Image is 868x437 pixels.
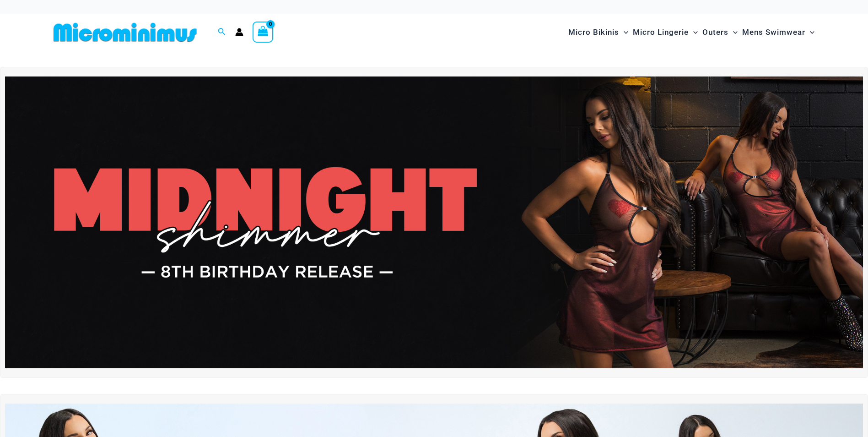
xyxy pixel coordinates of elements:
a: OutersMenu ToggleMenu Toggle [700,18,740,46]
span: Menu Toggle [689,21,698,44]
a: Account icon link [235,28,243,36]
span: Menu Toggle [728,21,738,44]
a: Micro BikinisMenu ToggleMenu Toggle [566,18,631,46]
span: Menu Toggle [619,21,628,44]
a: Mens SwimwearMenu ToggleMenu Toggle [740,18,817,46]
span: Menu Toggle [805,21,814,44]
span: Micro Bikinis [568,21,619,44]
img: MM SHOP LOGO FLAT [50,22,200,43]
span: Mens Swimwear [742,21,805,44]
span: Micro Lingerie [633,21,689,44]
a: Search icon link [218,27,226,38]
a: View Shopping Cart, empty [253,22,274,43]
a: Micro LingerieMenu ToggleMenu Toggle [631,18,700,46]
img: Midnight Shimmer Red Dress [5,76,863,368]
nav: Site Navigation [565,17,819,48]
span: Outers [702,21,728,44]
